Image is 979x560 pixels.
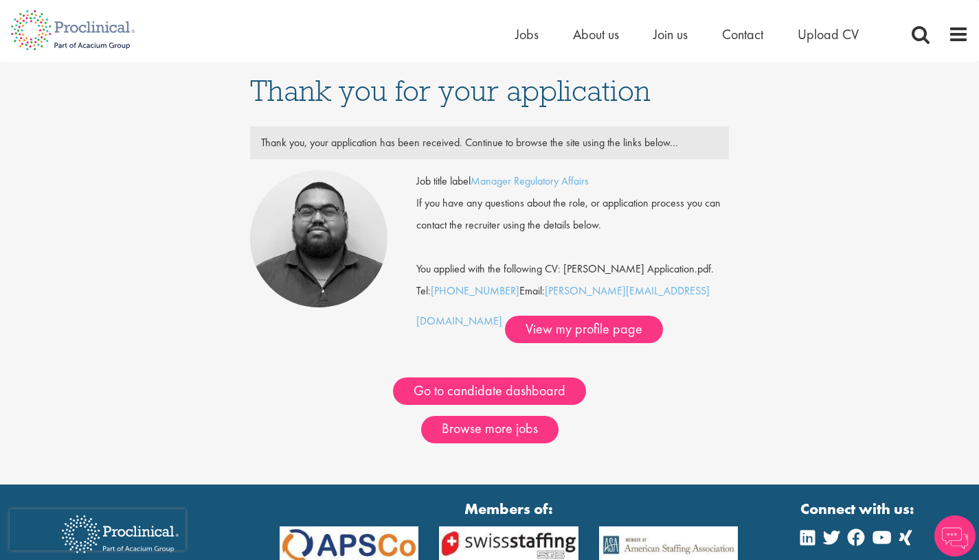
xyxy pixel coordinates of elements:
[421,416,559,443] a: Browse more jobs
[800,498,917,520] strong: Connect with us:
[250,72,651,109] span: Thank you for your application
[406,192,739,236] div: If you have any questions about the role, or application process you can contact the recruiter us...
[722,25,763,43] a: Contact
[10,509,185,550] iframe: reCAPTCHA
[471,174,589,188] a: Manager Regulatory Affairs
[934,515,976,557] img: Chatbot
[505,316,663,343] a: View my profile page
[406,170,739,192] div: Job title label
[573,25,619,43] a: About us
[416,283,710,328] a: [PERSON_NAME][EMAIL_ADDRESS][DOMAIN_NAME]
[280,498,739,520] strong: Members of:
[251,132,729,154] div: Thank you, your application has been received. Continue to browse the site using the links below...
[250,170,387,307] img: Ashley Bennett
[653,25,688,43] a: Join us
[416,170,729,343] div: Tel: Email:
[515,25,539,43] a: Jobs
[406,236,739,280] div: You applied with the following CV: [PERSON_NAME] Application.pdf.
[798,25,859,43] a: Upload CV
[393,377,586,405] a: Go to candidate dashboard
[431,283,519,298] a: [PHONE_NUMBER]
